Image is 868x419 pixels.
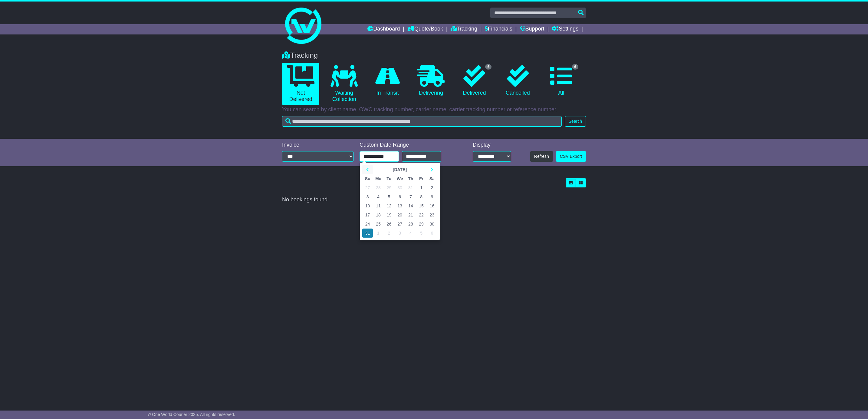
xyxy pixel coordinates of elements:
[325,63,363,105] a: Waiting Collection
[530,151,553,162] button: Refresh
[405,201,416,210] td: 14
[384,174,394,183] th: Tu
[384,183,394,192] td: 29
[394,229,405,238] td: 3
[384,210,394,219] td: 19
[416,192,426,201] td: 8
[362,174,373,183] th: Su
[373,174,384,183] th: Mo
[405,219,416,229] td: 28
[362,210,373,219] td: 17
[394,219,405,229] td: 27
[360,142,457,148] div: Custom Date Range
[499,63,536,99] a: Cancelled
[405,183,416,192] td: 31
[384,219,394,229] td: 26
[362,201,373,210] td: 10
[427,201,437,210] td: 16
[394,192,405,201] td: 6
[282,142,353,148] div: Invoice
[416,210,426,219] td: 22
[473,142,511,148] div: Display
[405,229,416,238] td: 4
[362,229,373,238] td: 31
[384,201,394,210] td: 12
[367,24,400,34] a: Dashboard
[282,106,586,113] p: You can search by client name, OWC tracking number, carrier name, carrier tracking number or refe...
[485,24,512,34] a: Financials
[427,229,437,238] td: 6
[373,192,384,201] td: 4
[373,165,426,174] th: Select Month
[373,229,384,238] td: 1
[373,219,384,229] td: 25
[394,174,405,183] th: We
[427,183,437,192] td: 2
[565,116,586,127] button: Search
[543,63,580,99] a: 6 All
[369,63,406,99] a: In Transit
[416,174,426,183] th: Fr
[427,210,437,219] td: 23
[416,183,426,192] td: 1
[362,219,373,229] td: 24
[416,201,426,210] td: 15
[282,197,586,203] div: No bookings found
[373,183,384,192] td: 28
[405,174,416,183] th: Th
[394,183,405,192] td: 30
[394,201,405,210] td: 13
[362,183,373,192] td: 27
[416,229,426,238] td: 5
[384,229,394,238] td: 2
[279,51,589,60] div: Tracking
[552,24,578,34] a: Settings
[485,64,492,70] span: 6
[427,192,437,201] td: 9
[427,174,437,183] th: Sa
[373,201,384,210] td: 11
[412,63,449,99] a: Delivering
[407,24,443,34] a: Quote/Book
[148,412,235,417] span: © One World Courier 2025. All rights reserved.
[572,64,578,70] span: 6
[456,63,493,99] a: 6 Delivered
[282,63,319,105] a: Not Delivered
[451,24,477,34] a: Tracking
[405,192,416,201] td: 7
[416,219,426,229] td: 29
[394,210,405,219] td: 20
[373,210,384,219] td: 18
[362,192,373,201] td: 3
[384,192,394,201] td: 5
[520,24,544,34] a: Support
[556,151,586,162] a: CSV Export
[405,210,416,219] td: 21
[427,219,437,229] td: 30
